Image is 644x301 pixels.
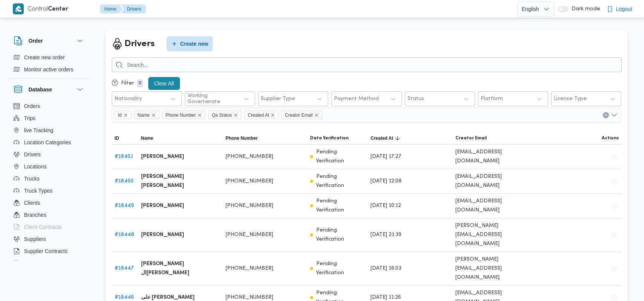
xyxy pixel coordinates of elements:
[29,85,52,94] h3: Database
[610,231,619,240] button: All actions
[24,186,52,195] span: Truck Types
[114,96,142,102] div: Nationality
[24,65,74,74] span: Monitor active orders
[141,201,184,210] b: [PERSON_NAME]
[8,51,91,79] div: Order
[24,174,40,183] span: Trucks
[226,177,273,186] span: [PHONE_NUMBER]
[370,230,401,239] span: [DATE] 21:39
[11,136,88,148] button: Location Categories
[610,202,619,211] button: All actions
[370,177,402,186] span: [DATE] 12:08
[24,259,43,268] span: Devices
[455,221,534,249] span: [PERSON_NAME][EMAIL_ADDRESS][DOMAIN_NAME]
[188,93,236,105] div: Working Governerate
[370,264,401,273] span: [DATE] 16:03
[29,36,43,45] h3: Order
[115,266,134,271] a: #18447
[285,111,312,119] span: Creator Email
[24,126,54,135] span: live Tracking
[11,209,88,221] button: Branches
[141,135,154,141] span: Name
[118,111,122,119] span: Id
[24,210,46,219] span: Branches
[11,100,88,112] button: Orders
[180,39,209,48] span: Create new
[141,230,184,239] b: [PERSON_NAME]
[11,197,88,209] button: Clients
[167,36,213,51] button: Create new
[334,96,379,102] div: Payment Method
[11,221,88,233] button: Client Contracts
[261,96,295,102] div: Supplier Type
[24,53,65,62] span: Create new order
[226,152,273,161] span: [PHONE_NUMBER]
[316,226,364,244] p: Pending Verification
[24,247,68,256] span: Supplier Contracts
[11,51,88,63] button: Create new order
[112,132,138,144] button: ID
[14,36,85,45] button: Order
[11,124,88,136] button: live Tracking
[115,111,131,119] span: Id
[481,96,503,102] div: Platform
[115,135,119,141] span: ID
[370,135,393,141] span: Created At; Sorted in descending order
[212,111,232,119] span: Qa Status
[455,197,534,215] span: [EMAIL_ADDRESS][DOMAIN_NAME]
[455,148,534,166] span: [EMAIL_ADDRESS][DOMAIN_NAME]
[395,135,401,141] svg: Sorted in descending order
[138,111,150,119] span: Name
[11,112,88,124] button: Trips
[616,5,632,14] span: Logout
[121,80,134,86] p: Filter
[281,111,322,119] span: Creator Email
[316,259,364,278] p: Pending Verification
[115,154,133,159] a: #18451
[141,259,220,278] b: [PERSON_NAME] ال[PERSON_NAME]
[316,148,364,166] p: Pending Verification
[610,177,619,186] button: All actions
[137,79,143,88] p: 0
[24,150,41,159] span: Drivers
[226,201,273,210] span: [PHONE_NUMBER]
[11,173,88,185] button: Trucks
[11,185,88,197] button: Truck Types
[14,85,85,94] button: Database
[112,57,622,72] input: Search...
[455,255,534,282] span: [PERSON_NAME][EMAIL_ADDRESS][DOMAIN_NAME]
[123,113,128,117] button: Remove Id from selection in this group
[271,113,275,117] button: Remove Created At from selection in this group
[234,113,238,117] button: Remove Qa Status from selection in this group
[24,235,46,244] span: Suppliers
[569,6,600,12] span: Dark mode
[141,152,184,161] b: [PERSON_NAME]
[148,77,180,90] button: Clear All
[244,111,279,119] span: Created At
[604,2,635,17] button: Logout
[226,264,273,273] span: [PHONE_NUMBER]
[610,264,619,273] button: All actions
[603,112,609,118] button: Clear input
[208,111,241,119] span: Qa Status
[367,132,452,144] button: Created AtSorted in descending order
[407,96,424,102] div: Status
[121,5,146,14] button: Drivers
[151,113,156,117] button: Remove Name from selection in this group
[24,198,40,207] span: Clients
[24,114,36,123] span: Trips
[310,135,349,141] span: Data Verification
[370,201,401,210] span: [DATE] 10:12
[11,148,88,161] button: Drivers
[115,295,134,300] a: #18446
[115,232,134,237] a: #18448
[11,161,88,173] button: Locations
[197,113,202,117] button: Remove Phone Number from selection in this group
[8,100,91,264] div: Database
[100,5,123,14] button: Home
[13,3,24,14] img: X8yXhbKr1z7QwAAAABJRU5ErkJggg==
[455,135,487,141] span: Creator Email
[115,179,134,184] a: #18450
[162,111,206,119] span: Phone Number
[141,172,220,190] b: [PERSON_NAME] [PERSON_NAME]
